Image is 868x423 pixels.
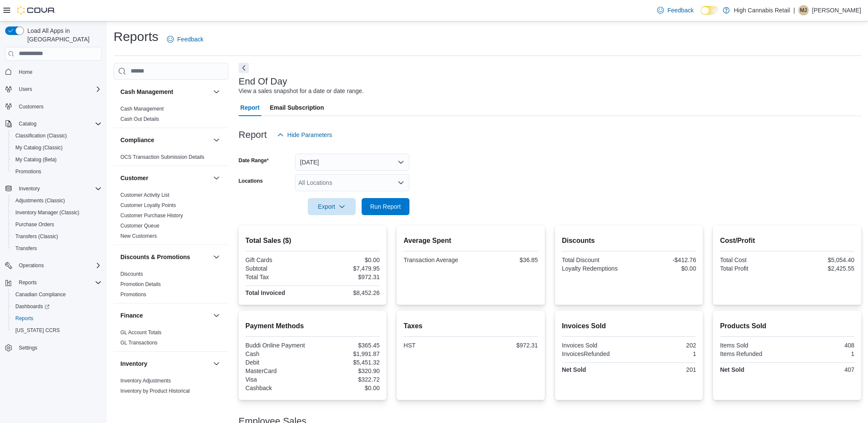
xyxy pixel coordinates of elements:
div: $8,452.26 [314,289,380,296]
span: Dashboards [12,301,102,312]
span: Canadian Compliance [12,289,102,300]
span: Inventory Adjustments [120,377,171,384]
div: Compliance [114,152,228,166]
span: Canadian Compliance [15,291,66,298]
span: Promotion Details [120,281,161,288]
div: $320.90 [314,368,380,374]
div: $972.31 [473,342,538,349]
button: Customer [211,173,222,183]
button: Cash Management [120,88,210,96]
button: My Catalog (Beta) [9,154,105,166]
button: Reports [2,277,105,289]
p: [PERSON_NAME] [812,5,861,15]
button: Classification (Classic) [9,130,105,142]
span: Inventory [19,185,40,192]
span: Settings [19,344,37,351]
a: Inventory by Product Historical [120,388,190,394]
span: Catalog [19,120,36,127]
div: $0.00 [314,385,380,391]
button: Compliance [211,135,222,145]
span: Reports [19,279,37,286]
span: My Catalog (Classic) [12,143,102,153]
div: $365.45 [314,342,380,349]
button: Finance [120,311,210,320]
span: Export [313,198,351,215]
a: Promotion Details [120,281,161,287]
img: Cova [17,6,56,15]
button: Next [239,63,249,73]
a: Customer Queue [120,223,159,229]
div: Cashback [245,385,311,391]
div: Total Profit [720,265,785,272]
div: Buddi Online Payment [245,342,311,349]
h1: Reports [114,28,158,45]
button: Reports [9,312,105,324]
button: Customer [120,174,210,182]
div: 202 [631,342,696,349]
button: Discounts & Promotions [120,253,210,261]
button: Users [2,83,105,95]
span: [US_STATE] CCRS [15,327,60,334]
span: Discounts [120,271,143,277]
span: Reports [15,277,102,288]
span: New Customers [120,233,157,239]
a: New Customers [120,233,157,239]
div: Discounts & Promotions [114,269,228,303]
a: Customers [15,102,47,112]
button: Compliance [120,136,210,144]
span: My Catalog (Beta) [15,156,57,163]
strong: Net Sold [562,366,586,373]
h3: Compliance [120,136,154,144]
span: Feedback [667,6,693,15]
h2: Discounts [562,236,696,246]
a: Feedback [164,31,207,48]
a: Settings [15,343,41,353]
span: Run Report [370,202,401,211]
button: Operations [2,260,105,271]
div: Cash [245,350,311,357]
a: Customer Purchase History [120,213,183,219]
a: Dashboards [9,300,105,312]
a: Adjustments (Classic) [12,195,68,206]
div: $2,425.55 [789,265,854,272]
div: 1 [789,350,854,357]
button: Operations [15,260,47,271]
h2: Cost/Profit [720,236,854,246]
input: Dark Mode [701,6,719,15]
span: Classification (Classic) [15,132,67,139]
div: Visa [245,376,311,383]
button: My Catalog (Classic) [9,142,105,154]
span: Customer Activity List [120,192,170,198]
span: Inventory by Product Historical [120,388,190,394]
span: Load All Apps in [GEOGRAPHIC_DATA] [24,26,102,44]
button: Settings [2,341,105,354]
a: Reports [12,313,37,324]
span: GL Transactions [120,339,158,346]
a: Cash Out Details [120,116,159,122]
div: -$412.76 [631,257,696,263]
div: $0.00 [314,257,380,263]
span: Promotions [120,291,146,298]
div: Total Tax [245,274,311,280]
span: Customer Purchase History [120,212,183,219]
div: 408 [789,342,854,349]
span: Inventory [15,184,102,194]
h3: Customer [120,174,148,182]
button: Reports [15,277,40,288]
p: High Cannabis Retail [734,5,790,15]
div: Loyalty Redemptions [562,265,627,272]
button: Inventory [120,359,210,368]
span: Transfers (Classic) [15,233,58,240]
div: Transaction Average [403,257,469,263]
span: Email Subscription [270,99,324,116]
button: Catalog [2,118,105,130]
button: Run Report [362,198,409,215]
span: Report [240,99,260,116]
div: 1 [631,350,696,357]
button: Transfers (Classic) [9,230,105,242]
span: Users [19,86,32,93]
button: Inventory Manager (Classic) [9,207,105,219]
div: $5,451.32 [314,359,380,366]
h2: Payment Methods [245,321,380,331]
div: Subtotal [245,265,311,272]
